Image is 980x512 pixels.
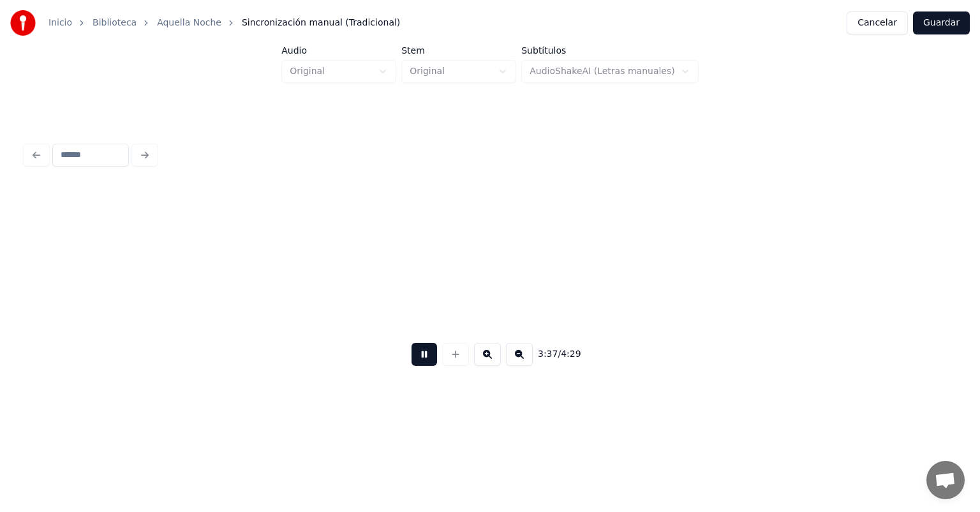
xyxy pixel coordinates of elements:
[157,17,221,29] a: Aquella Noche
[538,348,558,361] span: 3:37
[561,348,581,361] span: 4:29
[242,17,400,29] span: Sincronización manual (Tradicional)
[913,11,970,34] button: Guardar
[521,46,699,55] label: Subtítulos
[48,17,400,29] nav: breadcrumb
[93,17,137,29] a: Biblioteca
[10,10,36,36] img: youka
[926,461,965,499] a: Chat abierto
[538,348,568,361] div: /
[281,46,396,55] label: Audio
[847,11,908,34] button: Cancelar
[401,46,516,55] label: Stem
[48,17,72,29] a: Inicio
